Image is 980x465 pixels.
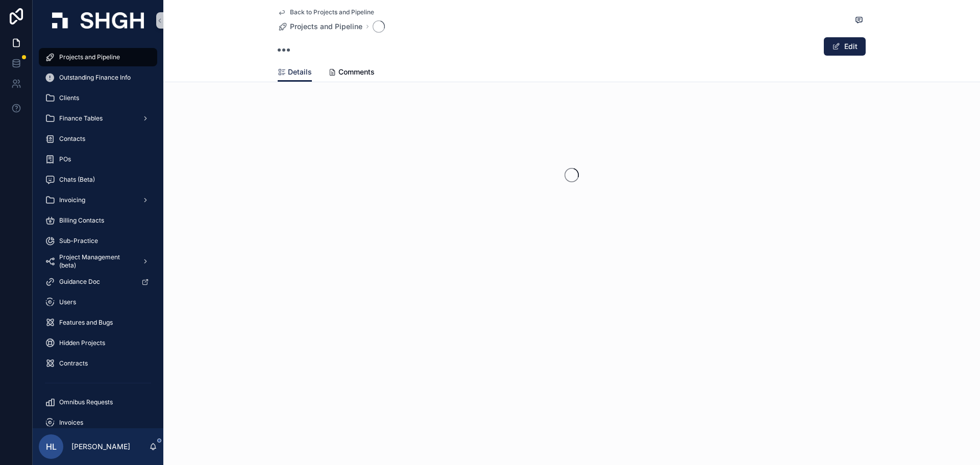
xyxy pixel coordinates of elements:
span: Contracts [59,359,88,368]
a: Guidance Doc [39,273,157,291]
a: Invoicing [39,191,157,209]
a: Projects and Pipeline [39,48,157,66]
img: App logo [52,12,144,29]
a: Contracts [39,354,157,373]
a: Invoices [39,413,157,432]
a: Comments [328,63,375,83]
span: Projects and Pipeline [59,53,120,61]
span: Features and Bugs [59,319,113,327]
a: Finance Tables [39,109,157,128]
a: POs [39,150,157,168]
a: Clients [39,89,157,107]
a: Project Management (beta) [39,252,157,271]
span: Billing Contacts [59,216,104,225]
span: Project Management (beta) [59,253,134,270]
a: Features and Bugs [39,313,157,332]
span: Users [59,298,76,306]
a: Projects and Pipeline [278,21,362,32]
span: Invoices [59,419,83,427]
span: Finance Tables [59,114,103,123]
a: Back to Projects and Pipeline [278,8,374,16]
span: Back to Projects and Pipeline [290,8,374,16]
span: Projects and Pipeline [290,21,362,32]
span: POs [59,155,71,163]
a: Chats (Beta) [39,170,157,189]
a: Outstanding Finance Info [39,68,157,87]
p: [PERSON_NAME] [71,442,130,452]
a: Details [278,63,312,82]
button: Edit [824,37,866,56]
span: Chats (Beta) [59,176,95,184]
a: Omnibus Requests [39,393,157,411]
a: Billing Contacts [39,211,157,230]
span: Hidden Projects [59,339,105,347]
span: Clients [59,94,79,102]
a: Hidden Projects [39,334,157,352]
span: Comments [338,67,375,77]
div: scrollable content [33,41,163,428]
a: Sub-Practice [39,232,157,250]
span: Contacts [59,135,85,143]
span: Invoicing [59,196,85,204]
span: HL [46,440,57,453]
span: Guidance Doc [59,278,100,286]
span: Details [288,67,312,77]
a: Contacts [39,130,157,148]
span: Omnibus Requests [59,398,113,406]
a: Users [39,293,157,311]
span: Outstanding Finance Info [59,74,131,82]
span: Sub-Practice [59,237,98,245]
